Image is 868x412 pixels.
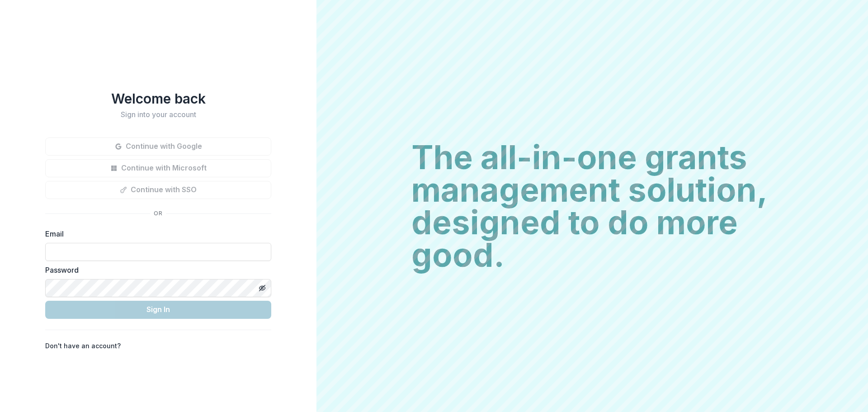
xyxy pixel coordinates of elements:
[45,181,271,199] button: Continue with SSO
[45,90,271,107] h1: Welcome back
[45,110,271,119] h2: Sign into your account
[45,228,266,239] label: Email
[45,159,271,177] button: Continue with Microsoft
[255,281,269,295] button: Toggle password visibility
[45,265,266,275] label: Password
[45,301,271,319] button: Sign In
[45,137,271,156] button: Continue with Google
[45,341,121,350] p: Don't have an account?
